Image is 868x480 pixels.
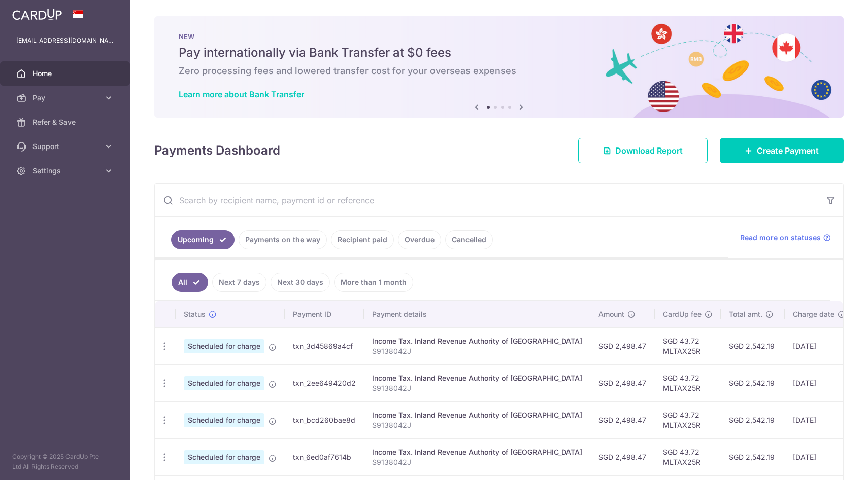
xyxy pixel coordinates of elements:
a: Next 7 days [212,273,266,292]
span: Support [32,141,99,152]
span: Refer & Save [32,117,99,127]
input: Search by recipient name, payment id or reference [155,184,819,216]
td: txn_2ee649420d2 [285,364,364,401]
td: txn_bcd260bae8d [285,401,364,438]
td: SGD 2,498.47 [590,327,655,364]
td: SGD 2,498.47 [590,438,655,475]
span: Download Report [615,144,683,157]
a: Next 30 days [271,273,330,292]
th: Payment ID [285,301,364,327]
span: Scheduled for charge [184,450,264,464]
span: Amount [598,309,624,319]
span: Home [32,68,99,79]
span: Create Payment [757,144,819,157]
td: SGD 43.72 MLTAX25R [655,364,721,401]
p: S9138042J [372,420,582,430]
th: Payment details [364,301,590,327]
td: [DATE] [785,327,854,364]
td: [DATE] [785,364,854,401]
h6: Zero processing fees and lowered transfer cost for your overseas expenses [179,65,819,77]
span: Charge date [793,309,834,319]
td: SGD 43.72 MLTAX25R [655,438,721,475]
h5: Pay internationally via Bank Transfer at $0 fees [179,45,819,61]
p: S9138042J [372,346,582,356]
div: Income Tax. Inland Revenue Authority of [GEOGRAPHIC_DATA] [372,410,582,420]
td: [DATE] [785,438,854,475]
span: Read more on statuses [740,233,821,243]
td: SGD 2,542.19 [721,438,785,475]
a: Download Report [578,138,708,163]
td: txn_6ed0af7614b [285,438,364,475]
img: Bank transfer banner [154,16,844,118]
p: NEW [179,32,819,41]
a: Cancelled [445,230,493,249]
p: [EMAIL_ADDRESS][DOMAIN_NAME] [16,35,114,46]
span: Total amt. [729,309,762,319]
span: Status [184,309,206,319]
a: Read more on statuses [740,233,831,243]
td: txn_3d45869a4cf [285,327,364,364]
a: Upcoming [171,230,235,249]
span: Scheduled for charge [184,413,264,427]
span: Scheduled for charge [184,376,264,390]
p: S9138042J [372,383,582,393]
td: SGD 2,542.19 [721,401,785,438]
a: Payments on the way [239,230,327,249]
span: CardUp fee [663,309,702,319]
a: Learn more about Bank Transfer [179,89,304,99]
span: Settings [32,166,99,176]
td: SGD 43.72 MLTAX25R [655,401,721,438]
h4: Payments Dashboard [154,141,280,160]
td: SGD 2,498.47 [590,401,655,438]
a: Create Payment [720,138,844,163]
td: SGD 2,542.19 [721,364,785,401]
img: CardUp [12,8,62,20]
td: SGD 2,542.19 [721,327,785,364]
a: All [172,273,208,292]
a: Recipient paid [331,230,394,249]
a: More than 1 month [334,273,413,292]
span: Pay [32,93,99,103]
td: SGD 2,498.47 [590,364,655,401]
a: Overdue [398,230,441,249]
p: S9138042J [372,457,582,467]
div: Income Tax. Inland Revenue Authority of [GEOGRAPHIC_DATA] [372,447,582,457]
td: SGD 43.72 MLTAX25R [655,327,721,364]
td: [DATE] [785,401,854,438]
div: Income Tax. Inland Revenue Authority of [GEOGRAPHIC_DATA] [372,336,582,346]
span: Scheduled for charge [184,339,264,353]
div: Income Tax. Inland Revenue Authority of [GEOGRAPHIC_DATA] [372,373,582,383]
